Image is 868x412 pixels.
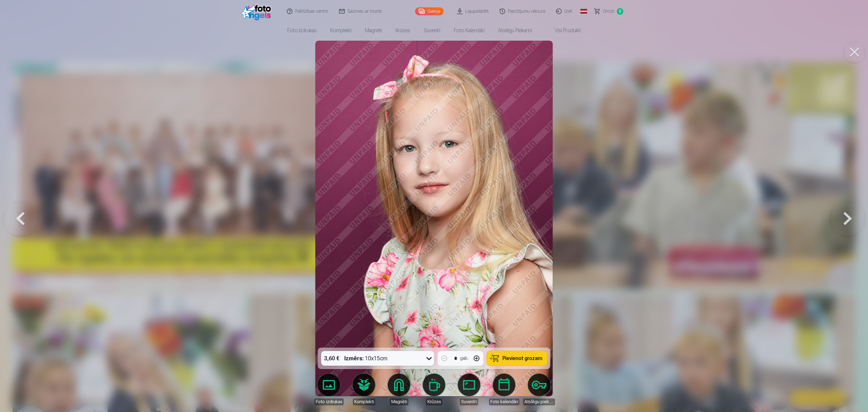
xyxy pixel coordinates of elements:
[358,23,389,38] a: Magnēti
[348,374,380,405] a: Komplekti
[344,351,388,366] div: 10x15cm
[487,351,547,366] button: Pievienot grozam
[539,23,587,38] a: Visi produkti
[426,398,442,405] div: Krūzes
[344,354,364,362] strong: Izmērs :
[418,374,450,405] a: Krūzes
[390,398,408,405] div: Magnēti
[313,374,345,405] a: Foto izdrukas
[603,8,615,15] span: Grozs
[491,23,539,38] a: Atslēgu piekariņi
[460,355,469,362] div: gab.
[314,398,344,405] div: Foto izdrukas
[383,374,415,405] a: Magnēti
[415,7,444,15] a: Galerija
[321,351,342,366] div: 3,60 €
[453,374,485,405] a: Suvenīri
[617,8,623,15] span: 0
[417,23,447,38] a: Suvenīri
[488,374,520,405] a: Foto kalendāri
[241,2,274,20] img: /fa1
[281,23,324,38] a: Foto izdrukas
[503,356,542,361] span: Pievienot grozam
[523,374,555,405] a: Atslēgu piekariņi
[353,398,375,405] div: Komplekti
[324,23,358,38] a: Komplekti
[523,398,555,405] div: Atslēgu piekariņi
[447,23,491,38] a: Foto kalendāri
[389,23,417,38] a: Krūzes
[460,398,478,405] div: Suvenīri
[489,398,519,405] div: Foto kalendāri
